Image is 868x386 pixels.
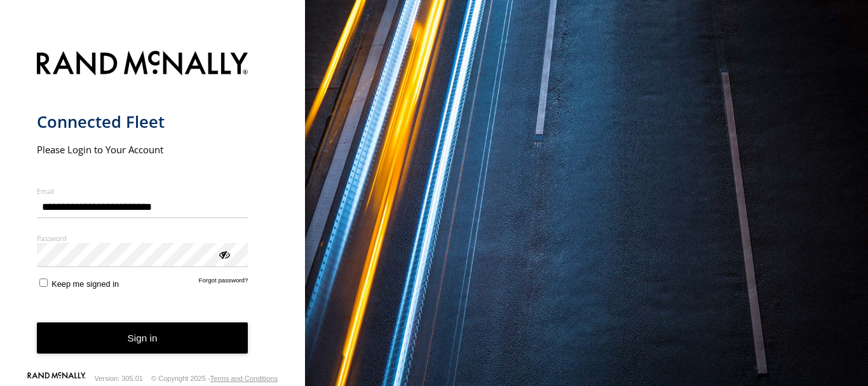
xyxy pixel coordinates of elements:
[39,279,48,287] input: Keep me signed in
[217,247,230,260] div: ViewPassword
[37,43,269,374] form: main
[151,375,278,382] div: © Copyright 2025 -
[37,186,248,196] label: Email
[37,322,248,354] button: Sign in
[27,372,86,385] a: Visit our Website
[95,375,143,382] div: Version: 305.01
[37,48,248,81] img: Rand McNally
[37,143,248,156] h2: Please Login to Your Account
[37,233,248,243] label: Password
[210,375,278,382] a: Terms and Conditions
[37,111,248,132] h1: Connected Fleet
[199,277,248,289] a: Forgot password?
[51,279,119,289] span: Keep me signed in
